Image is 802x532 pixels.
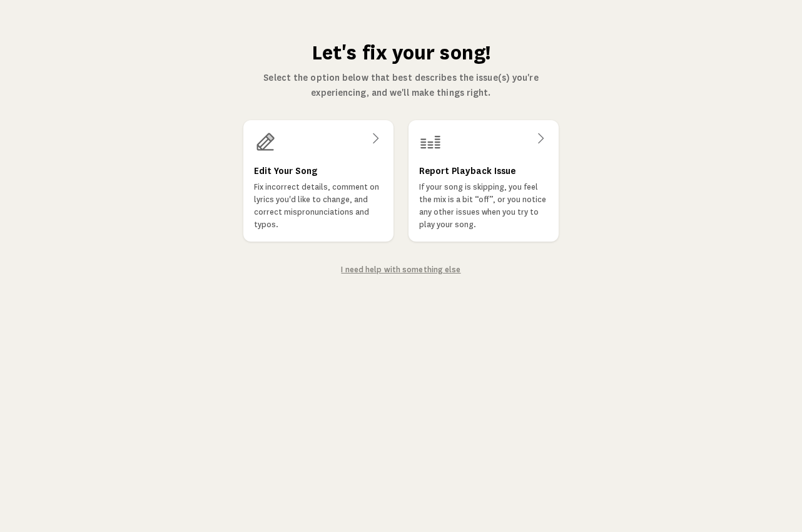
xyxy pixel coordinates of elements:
[243,120,393,242] a: Edit Your SongFix incorrect details, comment on lyrics you'd like to change, and correct mispronu...
[341,265,460,274] a: I need help with something else
[419,181,548,231] p: If your song is skipping, you feel the mix is a bit “off”, or you notice any other issues when yo...
[254,181,383,231] p: Fix incorrect details, comment on lyrics you'd like to change, and correct mispronunciations and ...
[242,70,560,100] p: Select the option below that best describes the issue(s) you're experiencing, and we'll make thin...
[419,163,515,178] h3: Report Playback Issue
[254,163,317,178] h3: Edit Your Song
[242,40,560,65] h1: Let's fix your song!
[409,120,559,242] a: Report Playback IssueIf your song is skipping, you feel the mix is a bit “off”, or you notice any...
